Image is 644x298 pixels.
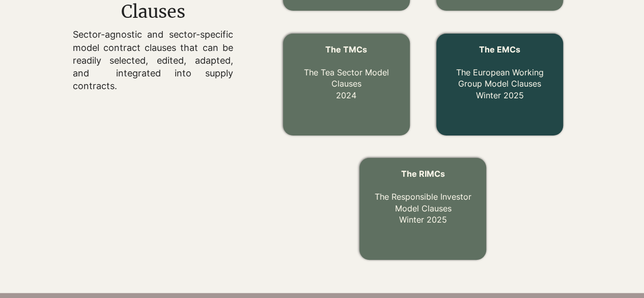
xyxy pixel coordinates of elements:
[304,44,389,100] a: The TMCs The Tea Sector Model Clauses2024
[325,44,367,55] span: The TMCs
[401,169,445,179] span: The RIMCs
[456,44,544,100] a: The EMCs The European Working Group Model ClausesWinter 2025
[479,44,520,55] span: The EMCs
[375,169,471,225] a: The RIMCs The Responsible Investor Model ClausesWinter 2025
[73,28,233,92] p: Sector-agnostic and sector-specific model contract clauses that can be readily selected, edited, ...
